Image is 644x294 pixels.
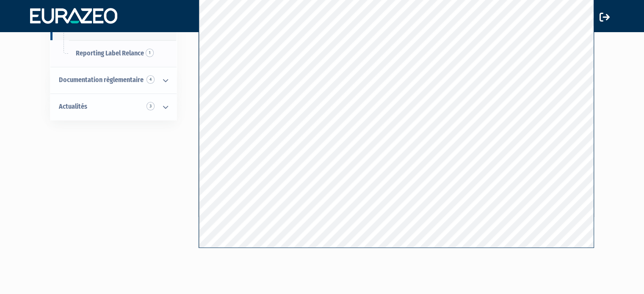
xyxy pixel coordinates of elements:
span: 4 [146,75,155,84]
img: 1732889491-logotype_eurazeo_blanc_rvb.png [30,8,117,23]
span: 1 [146,49,154,57]
span: Actualités [59,102,87,110]
a: Reporting Label Relance1 [50,40,177,67]
span: Documentation règlementaire [59,76,144,84]
span: Reporting Label Relance [76,49,144,57]
a: Actualités 3 [50,93,177,120]
a: Documentation règlementaire 4 [50,67,177,93]
span: 3 [146,102,155,110]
